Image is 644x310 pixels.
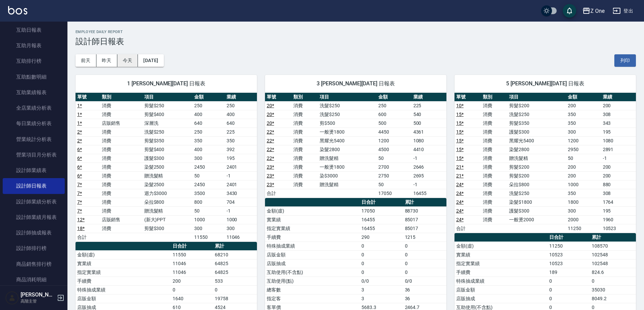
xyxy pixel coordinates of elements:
td: 合計 [76,233,100,242]
th: 類別 [292,93,318,102]
td: 消費 [100,198,143,206]
td: 350 [566,110,601,119]
td: 消費 [481,215,508,224]
td: 11046 [225,233,257,242]
td: 8049.2 [590,294,636,303]
a: 營業項目月分析表 [3,147,65,163]
td: 消費 [292,110,318,119]
td: 特殊抽成業績 [265,242,360,250]
div: Z One [590,7,605,15]
button: Z One [580,4,607,18]
td: 11550 [193,233,225,242]
td: 11046 [171,259,213,268]
button: 昨天 [96,54,117,67]
td: 1080 [601,136,636,145]
th: 累計 [590,233,636,242]
td: 225 [412,101,446,110]
td: 0 [590,277,636,285]
td: 剪髮$200 [507,171,566,180]
td: 250 [193,101,225,110]
td: 手續費 [455,268,548,277]
td: 消費 [292,136,318,145]
td: 392 [225,145,257,154]
td: 4410 [412,145,446,154]
td: 消費 [100,101,143,110]
td: 2450 [193,180,225,189]
td: 洗髮$250 [507,189,566,198]
td: 1640 [171,294,213,303]
td: 剪髮$200 [507,101,566,110]
td: 0/0 [403,277,446,285]
td: 黑耀光5400 [507,136,566,145]
td: 0 [360,259,403,268]
button: 前天 [76,54,96,67]
td: 290 [360,233,403,242]
td: 指定實業績 [455,259,548,268]
span: 3 [PERSON_NAME][DATE] 日報表 [273,80,438,87]
td: 0 [403,268,446,277]
td: 350 [225,136,257,145]
td: 400 [193,110,225,119]
td: 消費 [100,128,143,136]
td: 0 [403,259,446,268]
td: 消費 [481,189,508,198]
td: 225 [225,128,257,136]
td: 200 [566,171,601,180]
td: 3 [360,285,403,294]
td: 消費 [481,101,508,110]
th: 業績 [412,93,446,102]
td: 指定客 [265,294,360,303]
td: 250 [377,101,411,110]
span: 5 [PERSON_NAME][DATE] 日報表 [463,80,628,87]
td: 染髮2500 [143,180,193,189]
td: 護髮$300 [507,128,566,136]
td: 300 [566,206,601,215]
td: 指定實業績 [265,224,360,233]
td: 16455 [360,215,403,224]
td: 店販金額 [265,250,360,259]
td: 剪髮$350 [143,136,193,145]
td: 200 [566,101,601,110]
span: 1 [PERSON_NAME][DATE] 日報表 [84,80,249,87]
td: 店販抽成 [265,259,360,268]
td: 剪髮$350 [507,119,566,128]
td: 互助使用(點) [265,277,360,285]
td: 3 [360,294,403,303]
td: 染髮2800 [507,145,566,154]
td: 消費 [481,206,508,215]
a: 商品消耗明細 [3,272,65,287]
th: 類別 [481,93,508,102]
td: 2695 [412,171,446,180]
td: 消費 [481,180,508,189]
td: 50 [193,206,225,215]
td: 2950 [566,145,601,154]
th: 金額 [566,93,601,102]
td: 1764 [601,198,636,206]
a: 設計師排行榜 [3,241,65,256]
button: save [563,4,576,18]
td: 189 [548,268,590,277]
td: 手續費 [76,277,171,285]
td: 實業績 [265,215,360,224]
img: Person [5,291,19,305]
td: 4500 [377,145,411,154]
td: 68210 [213,250,257,259]
td: 108570 [590,242,636,250]
a: 每日業績分析表 [3,116,65,131]
td: 消費 [481,163,508,171]
button: [DATE] [138,54,164,67]
td: 824.6 [590,268,636,277]
td: 消費 [481,171,508,180]
td: 店販銷售 [100,215,143,224]
td: 16455 [360,224,403,233]
td: 0/0 [360,277,403,285]
td: 護髮$300 [507,206,566,215]
td: -1 [225,171,257,180]
td: 剪髮$400 [143,110,193,119]
a: 商品銷售排行榜 [3,256,65,272]
td: 黑耀光5400 [318,136,377,145]
td: 200 [171,277,213,285]
table: a dense table [76,93,257,242]
th: 日合計 [171,242,213,251]
td: 贈洗髮精 [318,154,377,163]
